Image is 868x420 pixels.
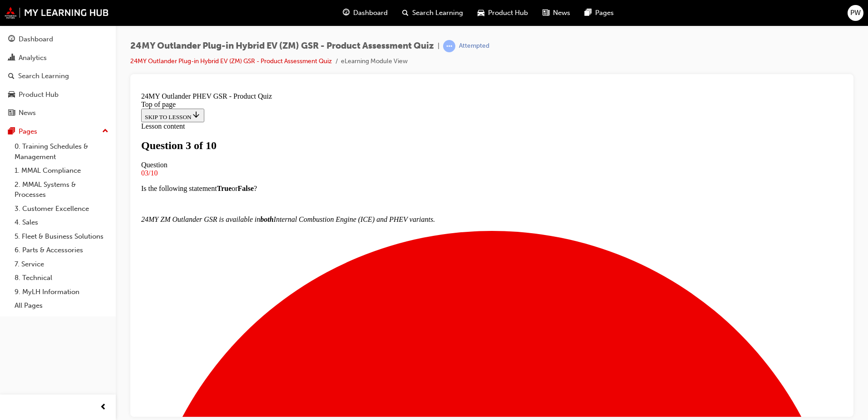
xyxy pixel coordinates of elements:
[585,7,592,19] span: pages-icon
[402,7,409,19] span: search-icon
[4,12,705,20] div: Top of page
[535,4,577,22] a: news-iconNews
[19,53,47,63] div: Analytics
[4,31,112,48] a: Dashboard
[19,34,53,45] div: Dashboard
[11,178,112,202] a: 2. MMAL Systems & Processes
[4,127,297,135] em: 24MY ZM Outlander GSR is available in Internal Combustion Engine (ICE) and PHEV variants.
[4,105,112,121] a: News
[4,123,112,140] button: Pages
[4,20,67,34] button: SKIP TO LESSON
[18,71,69,81] div: Search Learning
[459,42,489,50] div: Attempted
[100,96,117,104] strong: False
[11,215,112,230] a: 4. Sales
[4,50,112,66] a: Analytics
[4,72,705,80] div: Question
[335,4,395,22] a: guage-iconDashboard
[123,127,136,135] strong: both
[7,25,63,32] span: SKIP TO LESSON
[353,8,388,18] span: Dashboard
[412,8,463,18] span: Search Learning
[4,80,705,89] div: 03/10
[11,140,112,164] a: 0. Training Schedules & Management
[470,4,535,22] a: car-iconProduct Hub
[341,56,408,67] li: eLearning Module View
[11,164,112,178] a: 1. MMAL Compliance
[100,402,107,413] span: prev-icon
[11,230,112,244] a: 5. Fleet & Business Solutions
[8,91,15,99] span: car-icon
[478,7,484,19] span: car-icon
[848,5,863,21] button: PW
[553,8,570,18] span: News
[8,54,15,62] span: chart-icon
[4,51,705,63] h1: Question 3 of 10
[443,40,455,52] span: learningRecordVerb_ATTEMPT-icon
[488,8,528,18] span: Product Hub
[4,29,112,123] button: DashboardAnalyticsSearch LearningProduct HubNews
[4,96,705,104] p: Is the following statement or ?
[19,126,37,137] div: Pages
[11,257,112,271] a: 7. Service
[8,72,15,80] span: search-icon
[19,108,36,118] div: News
[4,4,705,12] div: 24MY Outlander PHEV GSR - Product Quiz
[11,299,112,313] a: All Pages
[130,57,332,65] a: 24MY Outlander Plug-in Hybrid EV (ZM) GSR - Product Assessment Quiz
[395,4,470,22] a: search-iconSearch Learning
[8,109,15,117] span: news-icon
[4,68,112,85] a: Search Learning
[8,128,15,136] span: pages-icon
[79,96,94,104] strong: True
[343,7,350,19] span: guage-icon
[542,7,549,19] span: news-icon
[5,7,109,19] img: mmal
[438,41,439,51] span: |
[19,90,59,100] div: Product Hub
[11,271,112,285] a: 8. Technical
[11,285,112,299] a: 9. MyLH Information
[4,34,47,41] span: Lesson content
[850,8,861,18] span: PW
[130,41,434,51] span: 24MY Outlander Plug-in Hybrid EV (ZM) GSR - Product Assessment Quiz
[595,8,614,18] span: Pages
[4,86,112,103] a: Product Hub
[577,4,621,22] a: pages-iconPages
[11,202,112,216] a: 3. Customer Excellence
[102,125,108,137] span: up-icon
[11,243,112,257] a: 6. Parts & Accessories
[8,35,15,44] span: guage-icon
